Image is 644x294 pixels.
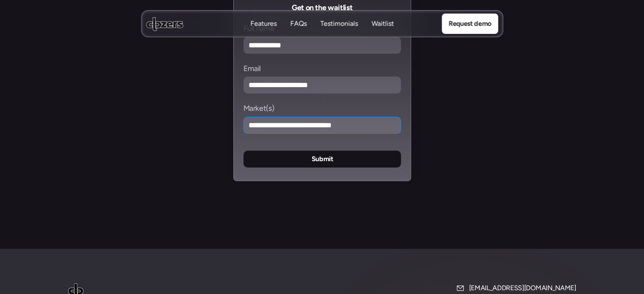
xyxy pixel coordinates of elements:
[250,19,276,29] a: FeaturesFeatures
[320,19,358,29] a: TestimonialsTestimonials
[469,283,576,294] p: [EMAIL_ADDRESS][DOMAIN_NAME]
[290,19,307,29] a: FAQsFAQs
[371,19,394,29] a: WaitlistWaitlist
[448,18,491,29] p: Request demo
[442,14,498,34] a: Request demo
[320,19,358,28] p: Testimonials
[311,154,333,165] p: Submit
[243,64,261,74] p: Email
[290,28,307,38] p: FAQs
[243,77,401,93] input: Email
[290,19,307,28] p: FAQs
[243,151,401,168] button: Submit
[320,28,358,38] p: Testimonials
[250,19,276,28] p: Features
[371,28,394,38] p: Waitlist
[243,104,274,113] p: Market(s)
[243,117,401,134] input: Market(s)
[371,19,394,28] p: Waitlist
[250,28,276,38] p: Features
